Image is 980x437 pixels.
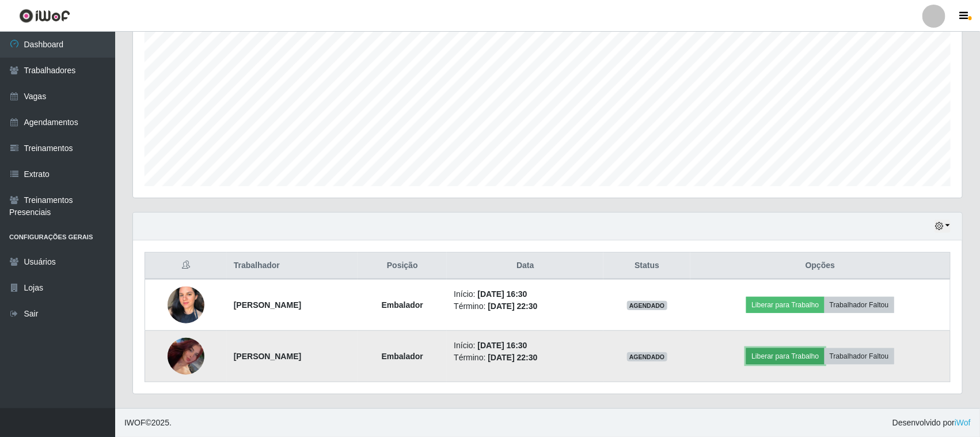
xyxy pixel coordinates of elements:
[124,417,172,429] span: © 2025 .
[825,297,894,313] button: Trabalhador Faltou
[234,352,301,361] strong: [PERSON_NAME]
[19,9,70,23] img: CoreUI Logo
[488,302,537,311] time: [DATE] 22:30
[454,352,597,364] li: Término:
[358,253,447,280] th: Posição
[382,352,423,361] strong: Embalador
[603,253,690,280] th: Status
[227,253,358,280] th: Trabalhador
[382,300,423,310] strong: Embalador
[627,301,667,310] span: AGENDADO
[892,417,971,429] span: Desenvolvido por
[454,288,597,300] li: Início:
[627,352,667,361] span: AGENDADO
[955,418,971,427] a: iWof
[234,300,301,310] strong: [PERSON_NAME]
[124,418,146,427] span: IWOF
[746,348,824,364] button: Liberar para Trabalho
[454,300,597,312] li: Término:
[454,340,597,352] li: Início:
[825,348,894,364] button: Trabalhador Faltou
[168,279,204,331] img: 1733585220712.jpeg
[478,341,527,350] time: [DATE] 16:30
[168,325,204,389] img: 1749348201496.jpeg
[447,253,603,280] th: Data
[478,289,527,299] time: [DATE] 16:30
[690,253,950,280] th: Opções
[488,353,537,362] time: [DATE] 22:30
[746,297,824,313] button: Liberar para Trabalho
